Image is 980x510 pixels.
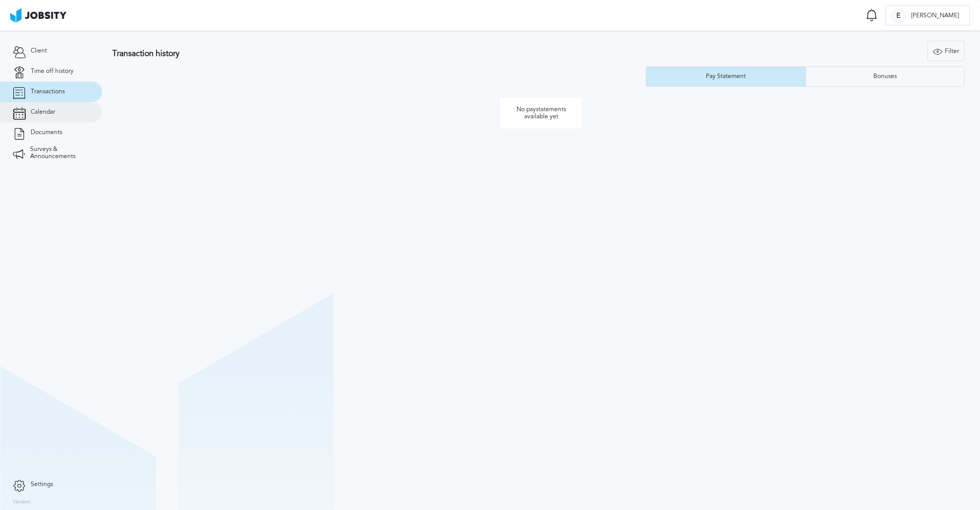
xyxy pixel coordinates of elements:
[928,41,964,62] div: Filter
[31,481,53,488] span: Settings
[701,73,751,80] div: Pay Statement
[30,146,89,160] span: Surveys & Announcements
[891,8,906,23] div: E
[31,109,55,116] span: Calendar
[805,66,965,87] button: Bonuses
[906,12,964,19] span: [PERSON_NAME]
[31,68,73,75] span: Time off history
[885,5,970,25] button: E[PERSON_NAME]
[646,66,805,87] button: Pay Statement
[500,98,582,129] p: No paystatements available yet
[112,49,579,58] h3: Transaction history
[10,8,66,22] img: ab4bad089aa723f57921c736e9817d99.png
[13,499,32,505] label: Version:
[868,73,902,80] div: Bonuses
[31,47,47,55] span: Client
[31,88,65,95] span: Transactions
[31,129,62,136] span: Documents
[927,41,965,61] button: Filter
